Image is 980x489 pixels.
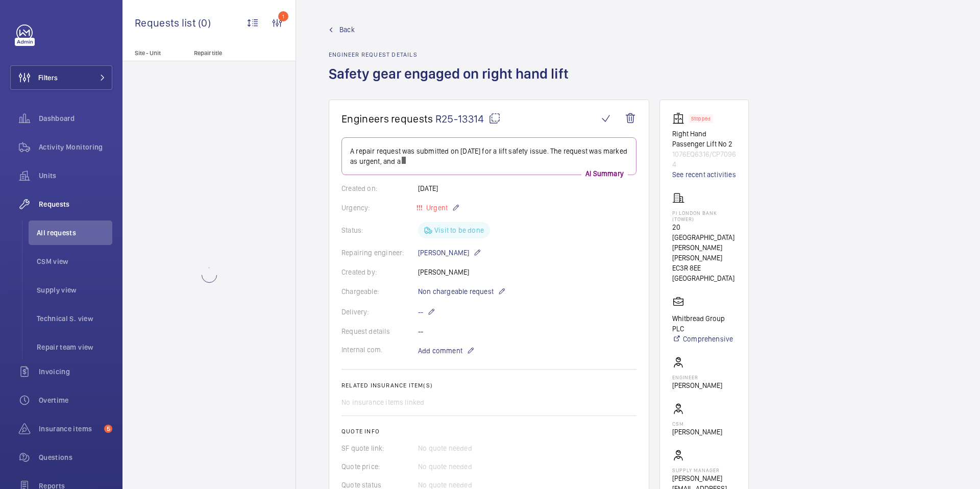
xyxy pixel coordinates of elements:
p: [PERSON_NAME] [418,247,481,259]
span: R25-13314 [435,112,501,125]
h2: Related insurance item(s) [341,382,636,389]
span: CSM view [37,256,112,266]
span: Dashboard [39,113,112,124]
p: Supply manager [672,467,736,473]
p: AI Summary [581,168,628,179]
span: Non chargeable request [418,286,494,297]
span: 5 [104,425,112,433]
span: Add comment [418,346,462,356]
span: Activity Monitoring [39,142,112,152]
p: EC3R 8EE [GEOGRAPHIC_DATA] [672,263,736,283]
img: elevator.svg [672,112,689,125]
a: See recent activities [672,169,736,180]
span: Urgent [424,204,448,212]
p: CSM [672,421,722,427]
span: Requests list [135,16,198,29]
p: Right Hand Passenger Lift No 2 [672,129,736,149]
span: Requests [39,199,112,209]
span: Overtime [39,395,112,405]
h2: Engineer request details [329,51,575,58]
p: Site - Unit [122,50,190,57]
span: All requests [37,228,112,238]
span: Back [339,25,355,35]
span: Technical S. view [37,313,112,324]
p: 1076EQ6316/CP70964 [672,149,736,169]
span: Repair team view [37,342,112,352]
p: A repair request was submitted on [DATE] for a lift safety issue. The request was marked as urgen... [350,146,628,166]
p: Stopped [691,117,710,120]
span: Filters [38,72,58,83]
p: [PERSON_NAME] [672,427,722,437]
p: -- [418,306,435,318]
h1: Safety gear engaged on right hand lift [329,64,575,100]
p: Whitbread Group PLC [672,313,736,334]
p: [PERSON_NAME] [672,380,722,390]
span: Invoicing [39,366,112,377]
h2: Quote info [341,428,636,435]
p: Repair title [194,50,261,57]
span: Insurance items [39,424,100,434]
a: Comprehensive [672,334,736,344]
span: Units [39,170,112,181]
p: 20 [GEOGRAPHIC_DATA][PERSON_NAME][PERSON_NAME] [672,222,736,263]
span: Supply view [37,285,112,295]
span: Engineers requests [341,112,433,125]
span: Questions [39,452,112,462]
p: PI London Bank (Tower) [672,210,736,222]
button: Filters [10,65,112,90]
p: Engineer [672,374,722,380]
